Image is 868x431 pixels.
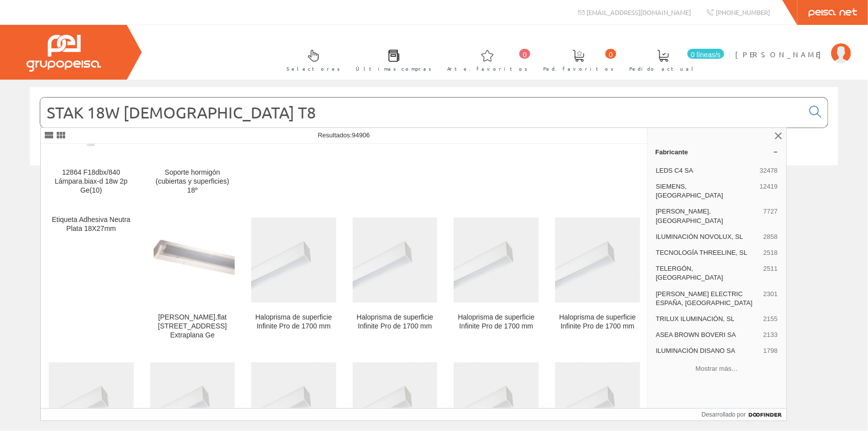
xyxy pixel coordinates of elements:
[447,65,528,72] font: Arte. favoritos
[150,217,235,303] img: Lum.flat 108l Tubo 8w Extraplana Ge
[656,290,753,307] font: [PERSON_NAME] ELECTRIC ESPAÑA, [GEOGRAPHIC_DATA]
[352,131,370,139] font: 94906
[156,168,229,194] font: Soporte hormigón (cubiertas y superficies) 18º
[547,208,648,351] a: Haloprisma de superficie Infinite Pro de 1700 mm Haloprisma de superficie Infinite Pro de 1700 mm
[760,183,777,190] font: 12419
[251,217,336,303] img: Haloprisma de superficie Infinite Pro de 1700 mm
[243,208,344,351] a: Haloprisma de superficie Infinite Pro de 1700 mm Haloprisma de superficie Infinite Pro de 1700 mm
[764,331,778,338] font: 2133
[716,8,770,16] font: [PHONE_NUMBER]
[346,41,437,78] a: Últimas compras
[764,290,778,298] font: 2301
[41,208,142,351] a: Etiqueta Adhesiva Neutra Plata 18X27mm
[357,313,433,330] font: Haloprisma de superficie Infinite Pro de 1700 mm
[656,208,723,224] font: [PERSON_NAME], [GEOGRAPHIC_DATA]
[458,313,535,330] font: Haloprisma de superficie Infinite Pro de 1700 mm
[287,65,340,72] font: Selectores
[609,51,613,59] font: 0
[353,217,438,303] img: Haloprisma de superficie Infinite Pro de 1700 mm
[656,249,748,256] font: TECNOLOGÍA THREELINE, SL
[587,8,691,16] font: [EMAIL_ADDRESS][DOMAIN_NAME]
[142,208,243,351] a: Lum.flat 108l Tubo 8w Extraplana Ge [PERSON_NAME].flat [STREET_ADDRESS] Extraplana Ge
[40,98,803,127] input: Buscar...
[454,217,539,303] img: Haloprisma de superficie Infinite Pro de 1700 mm
[559,313,636,330] font: Haloprisma de superficie Infinite Pro de 1700 mm
[356,65,432,72] font: Últimas compras
[656,233,744,240] font: ILUMINACIÓN NOVOLUX, SL
[555,217,640,303] img: Haloprisma de superficie Infinite Pro de 1700 mm
[255,313,332,330] font: Haloprisma de superficie Infinite Pro de 1700 mm
[656,183,723,199] font: SIEMENS, [GEOGRAPHIC_DATA]
[735,50,826,59] font: [PERSON_NAME]
[656,167,693,174] font: LEDS C4 SA
[656,148,688,156] font: Fabricante
[656,265,723,281] font: TELERGÓN, [GEOGRAPHIC_DATA]
[648,144,786,160] a: Fabricante
[277,41,345,78] a: Selectores
[656,347,736,354] font: ILUMINACIÓN DISANO SA
[523,51,527,59] font: 0
[702,409,786,421] a: Desarrollado por
[760,167,777,174] font: 32478
[764,249,778,256] font: 2518
[543,65,614,72] font: Ped. favoritos
[656,315,735,323] font: TRILUX ILUMINACIÓN, SL
[345,208,446,351] a: Haloprisma de superficie Infinite Pro de 1700 mm Haloprisma de superficie Infinite Pro de 1700 mm
[702,411,746,418] font: Desarrollado por
[764,265,778,272] font: 2511
[764,208,778,215] font: 7727
[764,347,778,354] font: 1798
[629,65,697,72] font: Pedido actual
[318,131,352,139] font: Resultados:
[55,168,127,194] font: 12864 F18dbx/840 Lámpara.biax-d 18w 2p Ge(10)
[652,360,782,377] button: Mostrar más…
[691,51,721,59] font: 0 líneas/s
[656,331,736,338] font: ASEA BROWN BOVERI SA
[695,365,738,372] font: Mostrar más…
[52,215,130,232] font: Etiqueta Adhesiva Neutra Plata 18X27mm
[26,35,101,72] img: Grupo Peisa
[158,313,227,339] font: [PERSON_NAME].flat [STREET_ADDRESS] Extraplana Ge
[764,315,778,323] font: 2155
[446,208,547,351] a: Haloprisma de superficie Infinite Pro de 1700 mm Haloprisma de superficie Infinite Pro de 1700 mm
[735,41,851,51] a: [PERSON_NAME]
[764,233,778,240] font: 2858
